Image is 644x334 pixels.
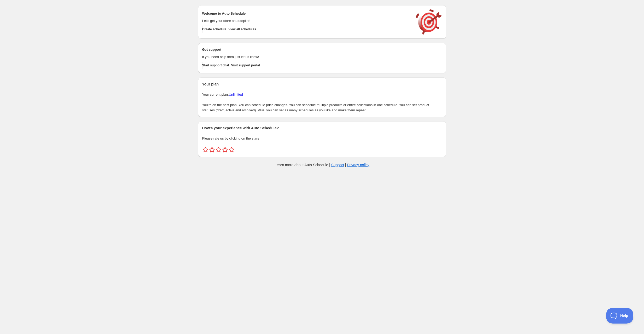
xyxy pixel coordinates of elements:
[202,47,411,52] h2: Get support
[228,27,256,31] span: View all schedules
[331,163,344,167] a: Support
[202,26,227,33] button: Create schedule
[202,136,442,141] p: Please rate us by clicking on the stars
[202,62,229,69] a: Start support chat
[202,11,411,16] h2: Welcome to Auto Schedule
[202,82,442,87] h2: Your plan
[229,93,243,96] a: Unlimited
[202,102,442,113] p: You're on the best plan! You can schedule price changes. You can schedule multiple products or en...
[231,62,260,69] a: Visit support portal
[202,63,229,67] span: Start support chat
[347,163,369,167] a: Privacy policy
[202,18,411,24] p: Let's get your store on autopilot!
[275,162,369,168] p: Learn more about Auto Schedule | |
[228,26,256,33] button: View all schedules
[202,125,442,131] h2: How's your experience with Auto Schedule?
[202,92,442,97] p: Your current plan:
[606,308,634,324] iframe: Toggle Customer Support
[231,63,260,67] span: Visit support portal
[202,54,411,60] p: If you need help then just let us know!
[202,27,227,31] span: Create schedule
